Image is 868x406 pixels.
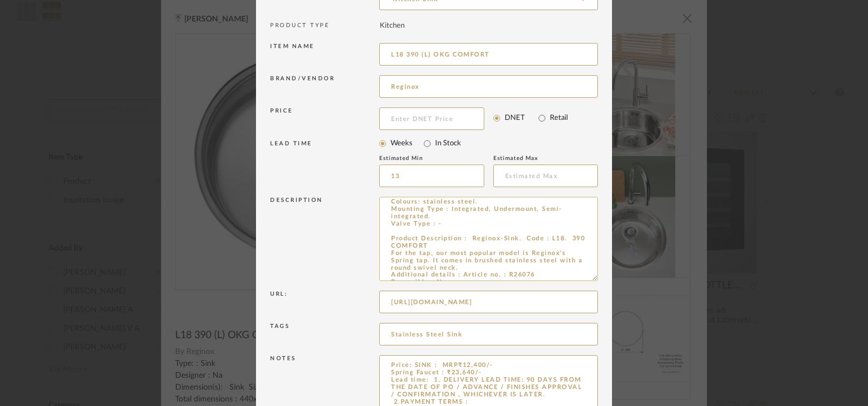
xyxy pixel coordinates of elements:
input: Enter URL [379,291,598,313]
div: Item name [270,43,379,66]
label: In Stock [435,138,461,149]
div: Estimated Min [379,155,458,162]
label: Retail [550,113,568,124]
div: Url: [270,291,379,314]
div: Description [270,197,379,282]
div: Estimated Max [493,155,572,162]
label: Weeks [390,138,413,149]
div: Price [270,107,379,127]
input: Enter Name [379,43,598,66]
label: DNET [505,113,525,124]
mat-radio-group: Select item type [379,136,598,152]
input: Estimated Max [493,165,598,187]
div: PRODUCT TYPE [270,17,380,34]
input: Unknown [379,75,598,98]
div: LEAD TIME [270,140,379,188]
mat-radio-group: Select price type [493,110,598,126]
input: Estimated Min [379,165,484,187]
div: Tags [270,323,379,346]
input: Enter DNET Price [379,107,484,130]
div: Brand/Vendor [270,75,379,98]
div: Kitchen [380,20,405,32]
input: Enter Keywords, Separated by Commas [379,323,598,345]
